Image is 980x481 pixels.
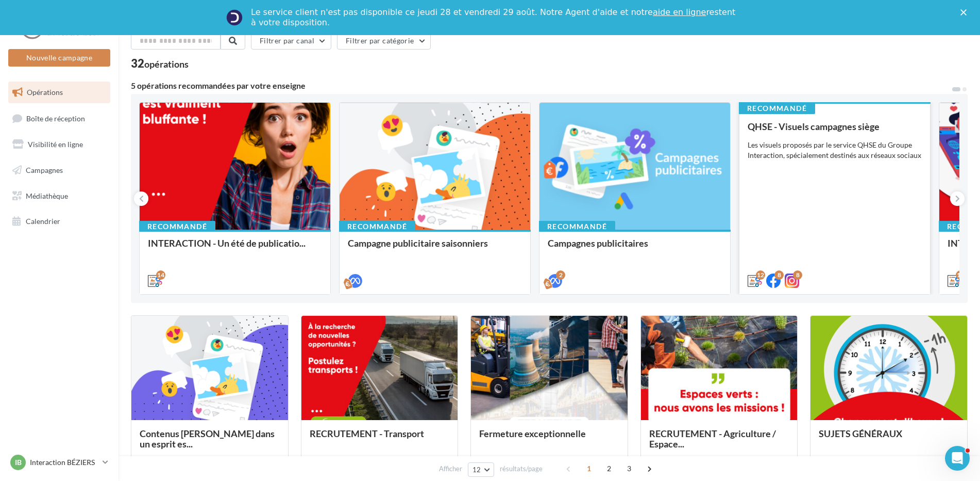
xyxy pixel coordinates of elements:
a: aide en ligne [653,7,706,17]
div: 8 [793,270,802,280]
span: Contenus [PERSON_NAME] dans un esprit es... [140,428,275,450]
span: Boîte de réception [26,114,85,122]
span: Visibilité en ligne [28,140,83,149]
a: Visibilité en ligne [6,134,112,155]
a: Opérations [6,82,112,103]
div: Recommandé [139,221,215,232]
button: Filtrer par catégorie [337,32,431,50]
span: Opérations [27,88,63,97]
div: 12 [956,270,965,280]
a: Médiathèque [6,185,112,207]
div: Fermer [960,9,971,15]
span: résultats/page [500,464,543,474]
span: INTERACTION - Un été de publicatio... [148,237,306,249]
span: Campagnes publicitaires [548,237,648,249]
span: 2 [601,460,617,477]
span: Campagnes [26,166,63,174]
div: 8 [774,270,784,280]
span: 1 [581,460,597,477]
span: SUJETS GÉNÉRAUX [819,428,902,439]
span: RECRUTEMENT - Transport [310,428,424,439]
div: 2 [556,270,565,280]
p: Interaction BÉZIERS [30,457,98,468]
a: Calendrier [6,211,112,232]
div: Le service client n'est pas disponible ce jeudi 28 et vendredi 29 août. Notre Agent d'aide et not... [251,7,737,28]
div: Les visuels proposés par le service QHSE du Groupe Interaction, spécialement destinés aux réseaux... [748,140,922,161]
span: Fermeture exceptionnelle [479,428,586,439]
span: Afficher [439,464,462,474]
div: Recommandé [339,221,415,232]
a: Campagnes [6,159,112,181]
button: 12 [468,462,494,477]
img: Profile image for Service-Client [226,9,243,26]
div: 5 opérations recommandées par votre enseigne [131,82,951,90]
div: Recommandé [539,221,615,232]
span: IB [15,457,22,468]
span: RECRUTEMENT - Agriculture / Espace... [649,428,776,450]
span: QHSE - Visuels campagnes siège [748,121,880,132]
button: Nouvelle campagne [8,49,110,67]
span: Campagne publicitaire saisonniers [348,237,488,249]
button: Filtrer par canal [251,32,331,50]
iframe: Intercom live chat [945,446,970,471]
div: 12 [756,270,765,280]
div: Recommandé [739,103,815,114]
div: 14 [156,270,165,280]
span: 3 [621,460,637,477]
div: 32 [131,58,189,69]
a: Boîte de réception [6,107,112,130]
div: opérations [144,59,189,69]
span: Médiathèque [26,191,68,200]
span: 12 [472,466,481,474]
a: IB Interaction BÉZIERS [8,453,110,472]
span: Calendrier [26,217,60,226]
